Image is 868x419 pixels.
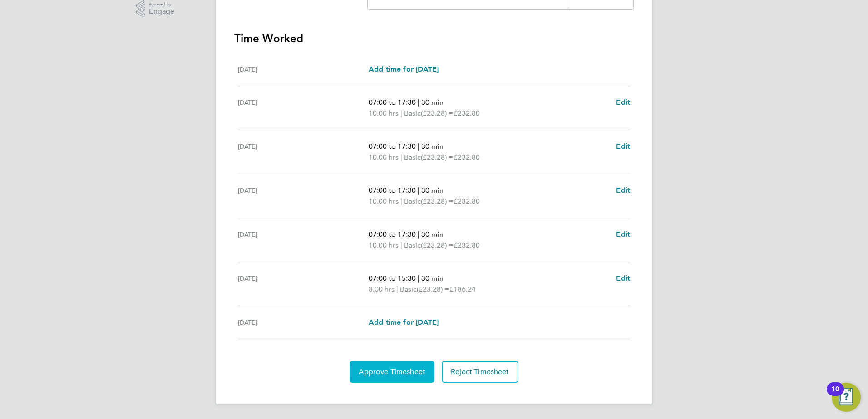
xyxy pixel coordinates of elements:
span: | [418,230,419,239]
span: £232.80 [454,241,480,249]
span: Edit [616,142,630,151]
h3: Time Worked [234,31,634,46]
span: | [400,241,402,249]
span: Basic [404,152,421,163]
div: [DATE] [238,64,369,75]
span: (£23.28) = [421,197,454,205]
span: | [400,109,402,117]
span: Edit [616,274,630,283]
div: 10 [831,389,839,401]
button: Open Resource Center, 10 new notifications [832,383,861,412]
span: Approve Timesheet [359,367,425,376]
a: Edit [616,273,630,284]
div: [DATE] [238,273,369,295]
span: Edit [616,186,630,195]
span: Reject Timesheet [451,367,509,376]
span: 07:00 to 17:30 [369,230,416,239]
a: Edit [616,141,630,152]
span: 10.00 hrs [369,197,399,205]
span: | [400,153,402,161]
span: (£23.28) = [417,285,449,293]
span: Add time for [DATE] [369,318,439,326]
span: 10.00 hrs [369,241,399,249]
span: 30 min [421,142,444,151]
div: [DATE] [238,141,369,163]
span: 8.00 hrs [369,285,395,293]
span: Basic [400,284,417,295]
span: Powered by [149,0,174,8]
div: [DATE] [238,229,369,251]
button: Approve Timesheet [350,361,434,383]
span: 30 min [421,274,444,283]
span: | [418,186,419,195]
span: Basic [404,108,421,119]
span: | [396,285,398,293]
button: Reject Timesheet [442,361,518,383]
span: Add time for [DATE] [369,65,439,73]
span: Edit [616,98,630,107]
span: (£23.28) = [421,109,454,117]
span: £232.80 [454,197,480,205]
span: (£23.28) = [421,241,454,249]
a: Powered byEngage [136,0,175,18]
span: 07:00 to 17:30 [369,98,416,107]
a: Edit [616,229,630,240]
span: 10.00 hrs [369,109,399,117]
a: Edit [616,185,630,196]
span: Basic [404,196,421,207]
span: £232.80 [454,153,480,161]
div: [DATE] [238,97,369,119]
span: | [400,197,402,205]
span: | [418,274,419,283]
div: [DATE] [238,317,369,328]
span: £232.80 [454,109,480,117]
span: 07:00 to 17:30 [369,186,416,195]
span: 07:00 to 17:30 [369,142,416,151]
span: £186.24 [449,285,476,293]
span: Edit [616,230,630,239]
span: 10.00 hrs [369,153,399,161]
span: (£23.28) = [421,153,454,161]
span: | [418,142,419,151]
span: Basic [404,240,421,251]
a: Add time for [DATE] [369,64,439,75]
span: 30 min [421,186,444,195]
span: 30 min [421,98,444,107]
span: Engage [149,8,174,15]
span: | [418,98,419,107]
a: Edit [616,97,630,108]
a: Add time for [DATE] [369,317,439,328]
div: [DATE] [238,185,369,207]
span: 07:00 to 15:30 [369,274,416,283]
span: 30 min [421,230,444,239]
